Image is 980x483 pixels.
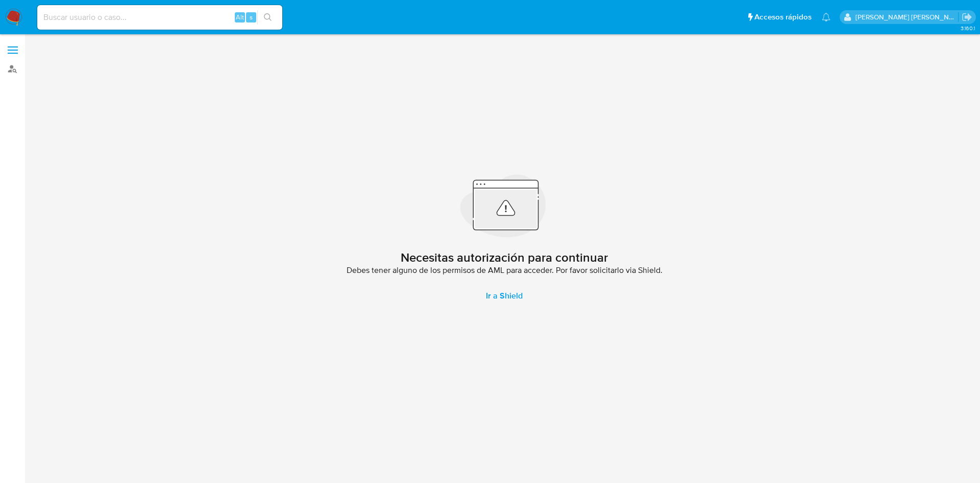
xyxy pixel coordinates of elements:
span: Ir a Shield [486,284,523,308]
span: Accesos rápidos [754,12,812,22]
span: Alt [236,12,244,22]
a: Notificaciones [822,13,830,21]
input: Buscar usuario o caso... [37,11,282,24]
a: Salir [962,12,972,22]
span: Debes tener alguno de los permisos de AML para acceder. Por favor solicitarlo via Shield. [347,265,663,275]
span: s [250,12,253,22]
p: ext_jesssali@mercadolibre.com.mx [855,12,959,22]
h2: Necesitas autorización para continuar [401,250,608,265]
button: search-icon [257,10,278,25]
a: Ir a Shield [474,284,535,308]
